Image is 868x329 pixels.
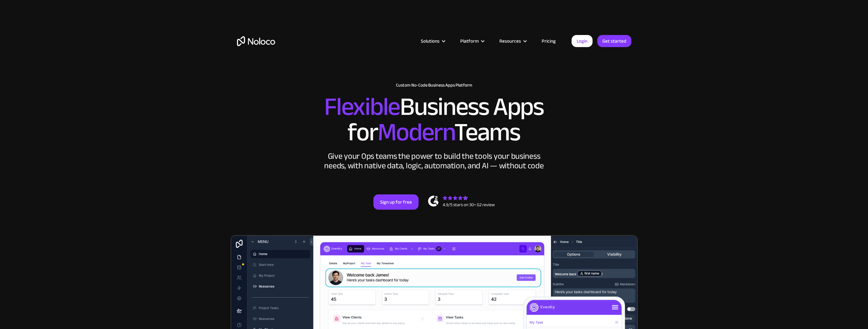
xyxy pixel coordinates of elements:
[572,35,593,47] a: Login
[534,37,564,45] a: Pricing
[499,37,521,45] div: Resources
[373,194,419,210] a: Sign up for free
[597,35,631,47] a: Get started
[421,37,440,45] div: Solutions
[491,37,534,45] div: Resources
[460,37,479,45] div: Platform
[323,151,545,171] div: Give your Ops teams the power to build the tools your business needs, with native data, logic, au...
[324,83,400,130] span: Flexible
[452,37,491,45] div: Platform
[237,83,631,88] h1: Custom No-Code Business Apps Platform
[237,36,275,46] a: home
[378,108,454,156] span: Modern
[413,37,452,45] div: Solutions
[237,94,631,145] h2: Business Apps for Teams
